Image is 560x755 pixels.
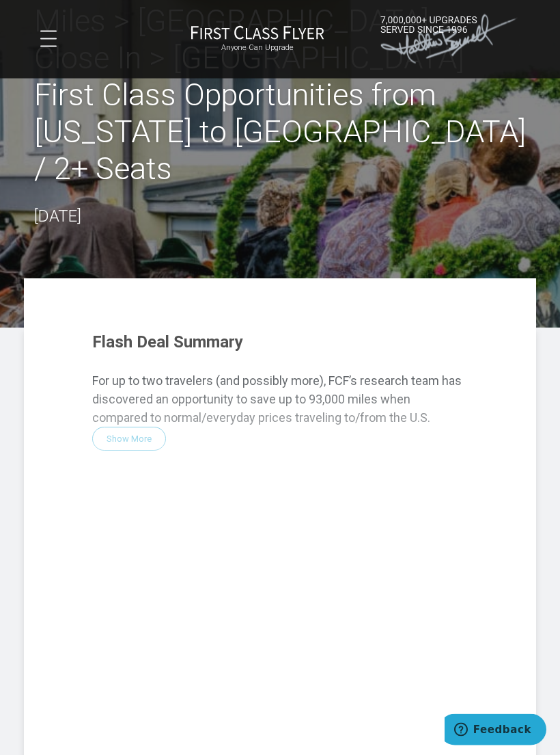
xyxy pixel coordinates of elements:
[191,43,324,53] small: Anyone Can Upgrade
[34,207,81,226] time: [DATE]
[191,25,324,40] img: First Class Flyer
[34,3,526,188] h2: Miles > [GEOGRAPHIC_DATA] > Close In > [GEOGRAPHIC_DATA] First Class Opportunities from [US_STATE...
[92,334,468,352] h3: Flash Deal Summary
[191,25,324,53] a: First Class FlyerAnyone Can Upgrade
[445,714,546,748] iframe: Opens a widget where you can find more information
